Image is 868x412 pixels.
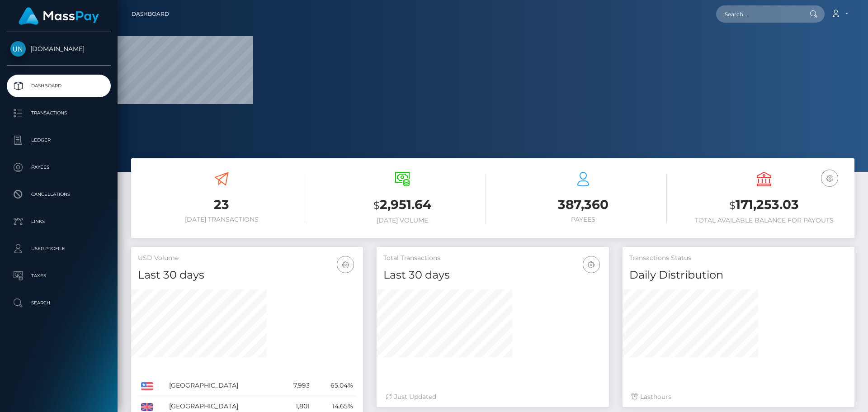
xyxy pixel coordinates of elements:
p: Links [10,215,107,228]
small: $ [373,199,380,212]
div: Last hours [632,392,845,402]
img: MassPay Logo [19,7,99,25]
p: User Profile [10,242,107,256]
span: [DOMAIN_NAME] [7,45,111,53]
small: $ [729,199,736,212]
div: Just Updated [386,392,599,402]
a: Cancellations [7,183,111,206]
td: 7,993 [279,375,313,396]
h3: 387,360 [500,196,667,213]
p: Taxes [10,269,107,283]
h6: Payees [500,216,667,223]
a: Links [7,210,111,233]
td: 65.04% [313,375,356,396]
p: Payees [10,161,107,174]
h6: Total Available Balance for Payouts [680,217,848,224]
h3: 171,253.03 [680,196,848,214]
h5: Total Transactions [383,254,602,263]
p: Dashboard [10,79,107,93]
h5: USD Volume [138,254,356,263]
img: GB.png [141,403,153,411]
a: User Profile [7,237,111,260]
h6: [DATE] Transactions [138,216,305,223]
img: US.png [141,382,153,390]
h3: 23 [138,196,305,213]
h5: Transactions Status [629,254,848,263]
p: Ledger [10,133,107,147]
a: Ledger [7,129,111,152]
a: Taxes [7,265,111,287]
input: Search... [716,5,801,23]
a: Dashboard [132,5,169,24]
a: Search [7,292,111,314]
p: Search [10,296,107,310]
td: [GEOGRAPHIC_DATA] [166,375,279,396]
h4: Daily Distribution [629,267,848,283]
h3: 2,951.64 [319,196,486,214]
h4: Last 30 days [383,267,602,283]
a: Dashboard [7,75,111,97]
a: Payees [7,156,111,179]
img: Unlockt.me [10,41,26,57]
p: Cancellations [10,188,107,201]
h4: Last 30 days [138,267,356,283]
a: Transactions [7,102,111,124]
h6: [DATE] Volume [319,217,486,224]
p: Transactions [10,106,107,120]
